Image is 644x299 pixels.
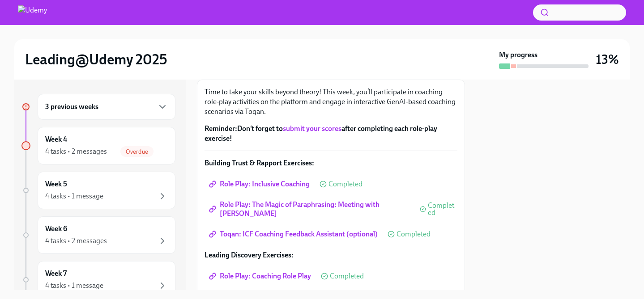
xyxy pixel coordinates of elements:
[21,172,175,209] a: Week 54 tasks • 1 message
[205,175,316,193] a: Role Play: Inclusive Coaching
[205,87,457,117] p: Time to take your skills beyond theory! This week, you’ll participate in coaching role-play activ...
[596,51,619,67] h3: 13%
[205,124,437,143] strong: Don’t forget to after completing each role-play exercise!
[328,181,363,188] span: Completed
[211,205,410,214] span: Role Play: The Magic of Paraphrasing: Meeting with [PERSON_NAME]
[499,50,537,60] strong: My progress
[45,135,67,144] h6: Week 4
[45,179,67,189] h6: Week 5
[283,124,341,133] a: submit your scores
[21,127,175,164] a: Week 44 tasks • 2 messagesOverdue
[211,180,310,189] span: Role Play: Inclusive Coaching
[397,231,431,238] span: Completed
[25,51,167,68] h2: Leading@Udemy 2025
[38,94,175,120] div: 3 previous weeks
[120,148,154,155] span: Overdue
[45,281,103,291] div: 4 tasks • 1 message
[211,272,311,281] span: Role Play: Coaching Role Play
[330,273,364,280] span: Completed
[205,251,294,259] strong: Leading Discovery Exercises:
[21,216,175,254] a: Week 64 tasks • 2 messages
[45,269,67,278] h6: Week 7
[45,236,107,246] div: 4 tasks • 2 messages
[45,224,67,234] h6: Week 6
[205,159,314,167] strong: Building Trust & Rapport Exercises:
[45,102,98,112] h6: 3 previous weeks
[205,124,237,133] strong: Reminder:
[205,225,384,243] a: Toqan: ICF Coaching Feedback Assistant (optional)
[45,191,103,201] div: 4 tasks • 1 message
[205,267,317,285] a: Role Play: Coaching Role Play
[205,200,416,218] a: Role Play: The Magic of Paraphrasing: Meeting with [PERSON_NAME]
[45,147,107,156] div: 4 tasks • 2 messages
[211,230,378,239] span: Toqan: ICF Coaching Feedback Assistant (optional)
[428,202,457,216] span: Completed
[18,5,47,20] img: Udemy
[21,261,175,299] a: Week 74 tasks • 1 message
